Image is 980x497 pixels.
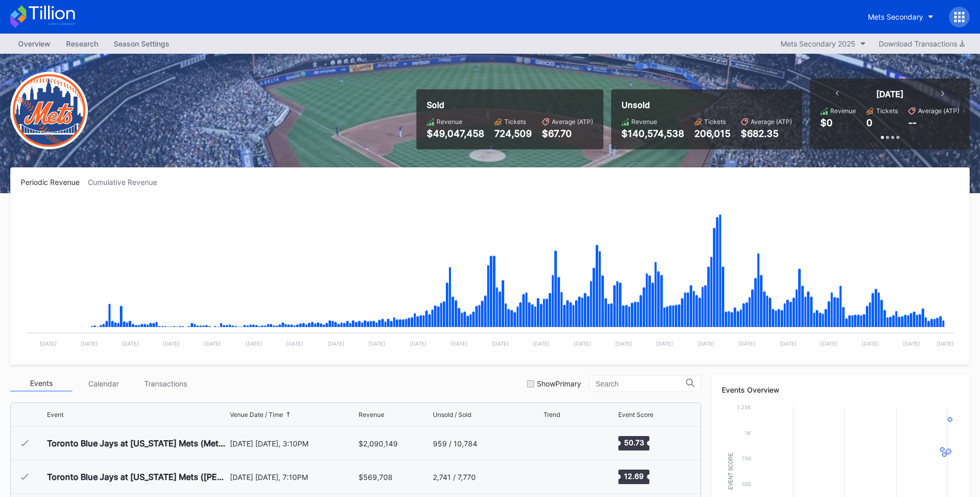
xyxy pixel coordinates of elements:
div: Revenue [359,411,384,418]
div: Average (ATP) [751,118,792,126]
div: $140,574,538 [621,128,684,139]
text: [DATE] [122,340,139,347]
a: Research [58,36,106,51]
div: Average (ATP) [918,107,959,115]
div: Calendar [72,376,134,392]
text: [DATE] [40,340,57,347]
div: Tickets [876,107,898,115]
text: 750 [742,455,751,461]
div: 959 / 10,784 [433,439,477,448]
text: [DATE] [862,340,879,347]
text: [DATE] [450,340,468,347]
div: Tickets [504,118,526,126]
div: Transactions [134,376,196,392]
text: [DATE] [204,340,221,347]
div: Revenue [631,118,657,126]
text: [DATE] [368,340,385,347]
div: Events [10,376,72,392]
text: [DATE] [533,340,550,347]
svg: Chart title [543,464,574,490]
div: 724,509 [494,128,532,139]
div: Revenue [830,107,856,115]
div: $0 [820,117,833,128]
div: 0 [866,117,873,128]
div: Revenue [437,118,462,126]
div: Events Overview [722,385,959,394]
div: Toronto Blue Jays at [US_STATE] Mets (Mets Opening Day) [47,438,227,448]
button: Mets Secondary 2025 [775,37,871,51]
text: [DATE] [163,340,180,347]
text: 1k [745,430,751,436]
text: Event Score [728,453,734,490]
text: 500 [742,481,751,487]
div: [DATE] [876,89,904,99]
text: [DATE] [820,340,837,347]
div: Toronto Blue Jays at [US_STATE] Mets ([PERSON_NAME] Players Pin Giveaway) [47,472,227,482]
text: [DATE] [937,340,954,347]
text: [DATE] [780,340,797,347]
text: [DATE] [656,340,673,347]
text: [DATE] [81,340,98,347]
div: -- [908,117,916,128]
div: $2,090,149 [359,439,398,448]
div: Download Transactions [879,39,965,48]
svg: Chart title [21,199,959,354]
div: 2,741 / 7,770 [433,473,476,482]
text: [DATE] [410,340,427,347]
div: Unsold [621,100,792,110]
input: Search [596,380,686,388]
text: [DATE] [286,340,303,347]
a: Overview [10,36,58,51]
text: [DATE] [738,340,755,347]
text: [DATE] [615,340,632,347]
div: [DATE] [DATE], 7:10PM [230,473,356,482]
div: $569,708 [359,473,393,482]
div: $682.35 [741,128,792,139]
text: [DATE] [697,340,714,347]
svg: Chart title [543,430,574,456]
div: Event Score [618,411,654,418]
div: Trend [543,411,560,418]
text: 50.73 [624,438,644,447]
div: Unsold / Sold [433,411,471,418]
img: New-York-Mets-Transparent.png [10,72,88,149]
a: Season Settings [106,36,177,51]
div: [DATE] [DATE], 3:10PM [230,439,356,448]
div: $67.70 [542,128,593,139]
button: Mets Secondary [860,7,941,26]
text: [DATE] [574,340,591,347]
div: Tickets [704,118,726,126]
text: [DATE] [245,340,262,347]
div: Cumulative Revenue [88,178,165,187]
text: 12.69 [624,472,644,480]
div: Venue Date / Time [230,411,283,418]
div: Mets Secondary 2025 [781,39,855,48]
div: Sold [427,100,593,110]
div: Show Primary [537,379,581,388]
text: [DATE] [903,340,920,347]
div: Periodic Revenue [21,178,88,187]
button: Download Transactions [874,37,970,51]
div: Mets Secondary [868,12,923,21]
div: Event [47,411,64,418]
text: 1.25k [737,404,751,410]
text: [DATE] [328,340,345,347]
div: $49,047,458 [427,128,484,139]
div: 206,015 [694,128,730,139]
text: [DATE] [492,340,509,347]
div: Average (ATP) [552,118,593,126]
